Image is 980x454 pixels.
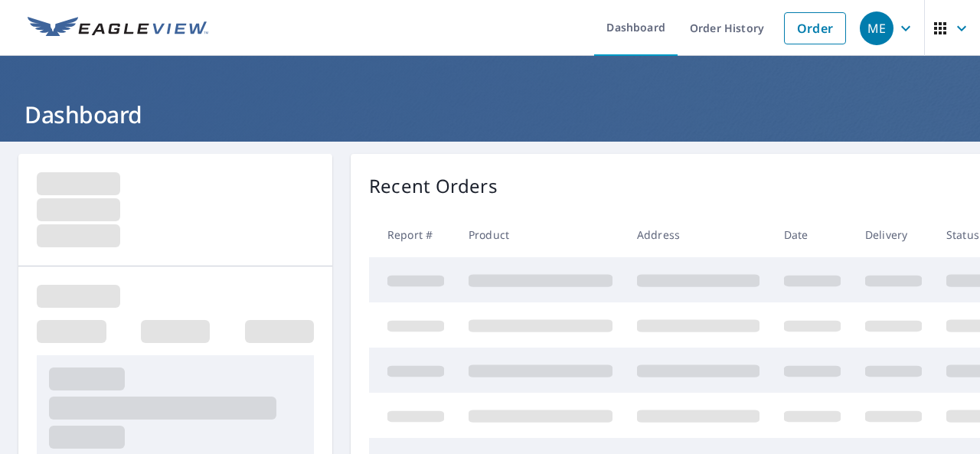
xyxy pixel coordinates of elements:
[784,12,846,44] a: Order
[18,99,962,130] h1: Dashboard
[853,212,934,257] th: Delivery
[456,212,625,257] th: Product
[772,212,853,257] th: Date
[369,172,498,200] p: Recent Orders
[369,212,456,257] th: Report #
[625,212,772,257] th: Address
[860,11,893,45] div: ME
[28,17,208,40] img: EV Logo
